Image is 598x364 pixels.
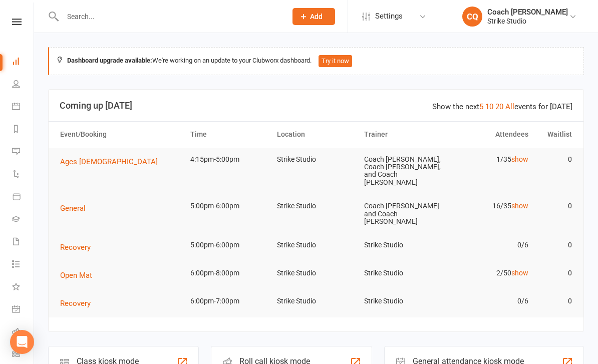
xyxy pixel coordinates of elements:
td: 0 [533,194,576,218]
div: Coach [PERSON_NAME] [487,8,568,17]
td: 2/50 [446,261,533,285]
span: Add [310,13,323,21]
button: Try it now [319,55,352,67]
td: Strike Studio [272,233,359,257]
td: 6:00pm-8:00pm [186,261,272,285]
strong: Dashboard upgrade available: [67,57,152,64]
td: 0 [533,289,576,313]
span: Recovery [60,243,91,252]
button: Recovery [60,297,98,309]
button: General [60,202,93,214]
td: Coach [PERSON_NAME], Coach [PERSON_NAME], and Coach [PERSON_NAME] [360,148,446,195]
td: 0/6 [446,233,533,257]
td: 0 [533,261,576,285]
td: Coach [PERSON_NAME] and Coach [PERSON_NAME] [360,194,446,233]
td: Strike Studio [272,194,359,218]
a: General attendance kiosk mode [12,299,35,321]
td: 16/35 [446,194,533,218]
td: Strike Studio [272,289,359,313]
td: Strike Studio [272,148,359,171]
a: show [511,202,528,210]
a: Calendar [12,96,35,119]
div: Open Intercom Messenger [10,330,34,354]
td: 5:00pm-6:00pm [186,194,272,218]
a: Roll call kiosk mode [12,321,35,344]
span: General [60,204,86,213]
td: 1/35 [446,148,533,171]
td: 5:00pm-6:00pm [186,233,272,257]
td: 0 [533,148,576,171]
button: Add [292,8,335,25]
div: Strike Studio [487,17,568,26]
input: Search... [60,10,279,24]
td: 0 [533,233,576,257]
a: Product Sales [12,186,35,209]
a: What's New [12,276,35,299]
span: Recovery [60,299,91,308]
span: Open Mat [60,271,92,280]
a: show [511,155,528,163]
div: We're working on an update to your Clubworx dashboard. [48,47,584,75]
a: People [12,74,35,96]
a: Dashboard [12,51,35,74]
th: Attendees [446,122,533,147]
a: 10 [485,102,493,111]
span: Ages [DEMOGRAPHIC_DATA] [60,157,158,166]
td: Strike Studio [360,261,446,285]
td: 6:00pm-7:00pm [186,289,272,313]
th: Time [186,122,272,147]
a: 20 [495,102,503,111]
button: Open Mat [60,269,99,281]
h3: Coming up [DATE] [60,101,572,111]
div: Show the next events for [DATE] [432,101,572,113]
button: Recovery [60,241,98,253]
th: Trainer [360,122,446,147]
td: 4:15pm-5:00pm [186,148,272,171]
span: Settings [375,5,403,28]
a: Reports [12,119,35,141]
td: 0/6 [446,289,533,313]
button: Ages [DEMOGRAPHIC_DATA] [60,156,165,168]
div: CQ [462,7,482,27]
td: Strike Studio [360,233,446,257]
th: Waitlist [533,122,576,147]
th: Event/Booking [56,122,186,147]
th: Location [272,122,359,147]
a: All [505,102,514,111]
td: Strike Studio [272,261,359,285]
a: 5 [479,102,483,111]
td: Strike Studio [360,289,446,313]
a: show [511,269,528,277]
